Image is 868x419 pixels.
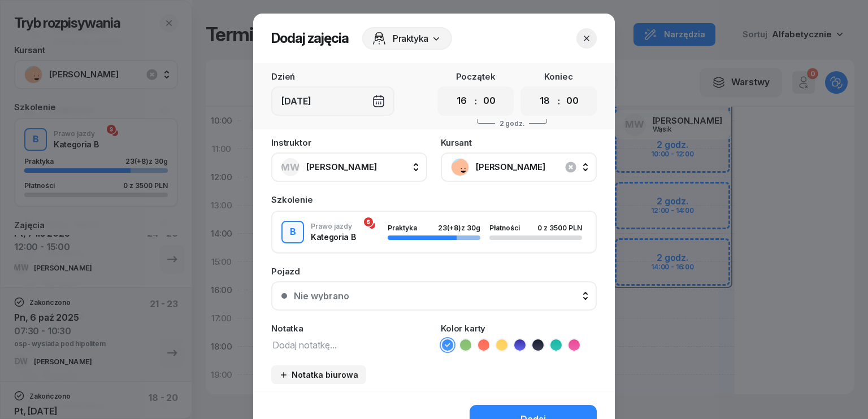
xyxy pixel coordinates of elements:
[279,370,358,379] div: Notatka biurowa
[294,291,349,300] div: Nie wybrano
[537,224,582,232] div: 0 z 3500 PLN
[558,94,560,108] div: :
[447,224,461,232] span: (+8)
[489,224,527,232] div: Płatności
[438,224,480,232] div: 23 z 30g
[271,29,349,47] h2: Dodaj zajęcia
[388,224,417,232] span: Praktyka
[306,162,377,172] span: [PERSON_NAME]
[393,32,428,45] span: Praktyka
[271,365,366,384] button: Notatka biurowa
[272,212,596,252] button: BPrawo jazdyKategoria BPraktyka23(+8)z 30gPłatności0 z 3500 PLN
[271,281,597,311] button: Nie wybrano
[476,160,587,174] span: [PERSON_NAME]
[281,163,300,172] span: MW
[475,94,477,108] div: :
[271,152,427,182] button: MW[PERSON_NAME]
